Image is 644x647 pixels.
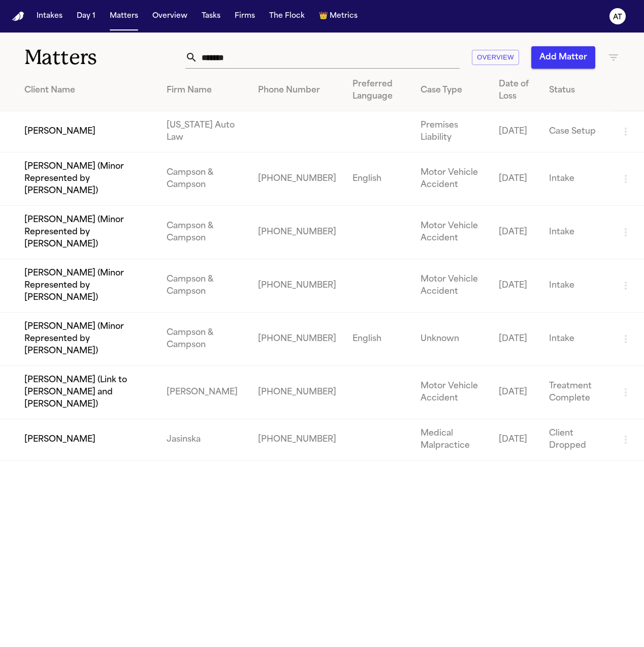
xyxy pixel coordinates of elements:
[158,111,250,152] td: [US_STATE] Auto Law
[148,7,191,25] button: Overview
[231,7,259,25] button: Firms
[549,84,603,97] div: Status
[158,259,250,313] td: Campson & Campson
[491,259,541,313] td: [DATE]
[250,152,344,206] td: [PHONE_NUMBER]
[158,366,250,419] td: [PERSON_NAME]
[541,419,611,460] td: Client Dropped
[421,84,482,97] div: Case Type
[531,46,595,69] button: Add Matter
[541,366,611,419] td: Treatment Complete
[412,313,491,366] td: Unknown
[491,366,541,419] td: [DATE]
[541,259,611,313] td: Intake
[12,12,24,21] a: Home
[250,206,344,259] td: [PHONE_NUMBER]
[250,419,344,460] td: [PHONE_NUMBER]
[158,419,250,460] td: Jasinska
[250,366,344,419] td: [PHONE_NUMBER]
[344,313,412,366] td: English
[158,206,250,259] td: Campson & Campson
[412,419,491,460] td: Medical Malpractice
[499,78,533,103] div: Date of Loss
[491,111,541,152] td: [DATE]
[158,152,250,206] td: Campson & Campson
[472,50,519,66] button: Overview
[541,206,611,259] td: Intake
[158,313,250,366] td: Campson & Campson
[541,313,611,366] td: Intake
[412,206,491,259] td: Motor Vehicle Accident
[352,78,404,103] div: Preferred Language
[412,111,491,152] td: Premises Liability
[491,152,541,206] td: [DATE]
[258,84,336,97] div: Phone Number
[167,84,242,97] div: Firm Name
[412,152,491,206] td: Motor Vehicle Accident
[412,259,491,313] td: Motor Vehicle Accident
[33,7,67,25] button: Intakes
[491,313,541,366] td: [DATE]
[73,7,100,25] button: Day 1
[24,84,150,97] div: Client Name
[106,7,142,25] button: Matters
[24,45,184,70] h1: Matters
[250,259,344,313] td: [PHONE_NUMBER]
[265,7,309,25] button: The Flock
[541,152,611,206] td: Intake
[12,12,24,21] img: Finch Logo
[491,419,541,460] td: [DATE]
[250,313,344,366] td: [PHONE_NUMBER]
[491,206,541,259] td: [DATE]
[315,7,362,25] button: crownMetrics
[412,366,491,419] td: Motor Vehicle Accident
[344,152,412,206] td: English
[541,111,611,152] td: Case Setup
[198,7,224,25] button: Tasks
